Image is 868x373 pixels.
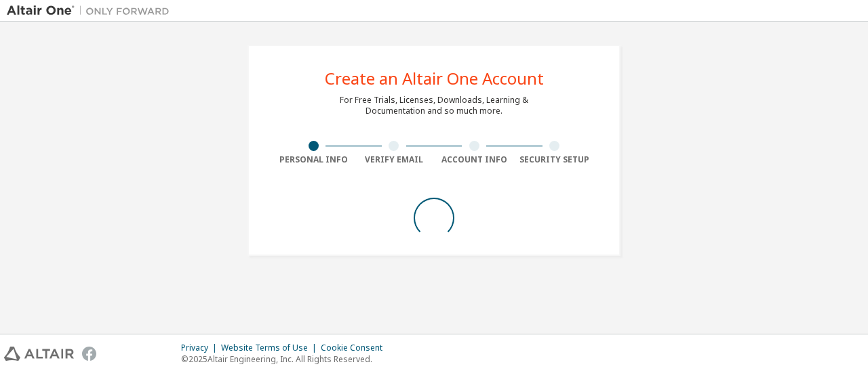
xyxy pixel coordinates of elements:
div: Verify Email [354,154,435,165]
img: altair_logo.svg [4,347,74,361]
div: Account Info [434,154,515,165]
div: Personal Info [273,154,354,165]
div: Create an Altair One Account [325,70,544,87]
div: Privacy [181,343,221,353]
img: Altair One [7,4,176,18]
div: Cookie Consent [321,343,391,353]
img: facebook.svg [82,347,96,361]
p: © 2025 Altair Engineering, Inc. All Rights Reserved. [181,353,391,365]
div: For Free Trials, Licenses, Downloads, Learning & Documentation and so much more. [340,95,528,116]
div: Security Setup [515,154,595,165]
div: Website Terms of Use [221,343,321,353]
